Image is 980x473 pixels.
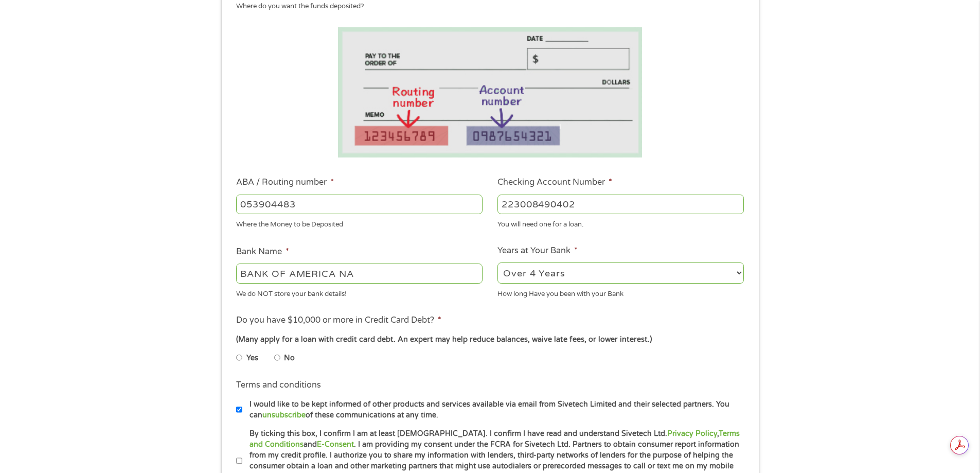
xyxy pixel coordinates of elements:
[497,195,744,214] input: 345634636
[236,195,483,214] input: 263177916
[236,315,441,326] label: Do you have $10,000 or more in Credit Card Debt?
[236,177,334,188] label: ABA / Routing number
[317,440,354,449] a: E-Consent
[667,429,717,438] a: Privacy Policy
[236,285,483,299] div: We do NOT store your bank details!
[236,334,743,345] div: (Many apply for a loan with credit card debt. An expert may help reduce balances, waive late fees...
[246,353,258,364] label: Yes
[338,27,643,157] img: Routing number location
[497,216,744,230] div: You will need one for a loan.
[284,353,295,364] label: No
[497,285,744,299] div: How long Have you been with your Bank
[250,429,740,449] a: Terms and Conditions
[497,177,612,188] label: Checking Account Number
[497,246,578,256] label: Years at Your Bank
[242,399,747,421] label: I would like to be kept informed of other products and services available via email from Sivetech...
[262,411,306,419] a: unsubscribe
[236,247,289,257] label: Bank Name
[236,2,736,12] div: Where do you want the funds deposited?
[236,380,321,391] label: Terms and conditions
[236,216,483,230] div: Where the Money to be Deposited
